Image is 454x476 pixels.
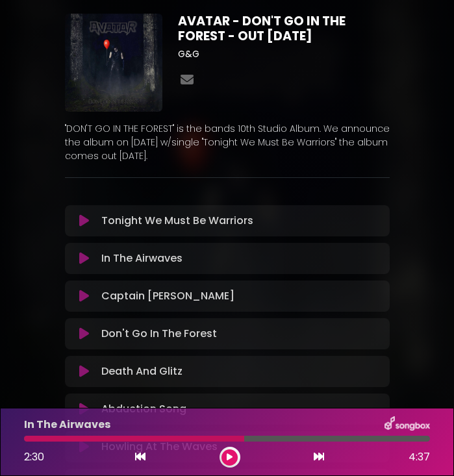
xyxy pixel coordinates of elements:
[65,14,163,112] img: F2dxkizfSxmxPj36bnub
[101,251,183,266] p: In The Airwaves
[101,364,183,379] p: Death And Glitz
[101,326,217,342] p: Don't Go In The Forest
[65,122,390,163] p: "DON'T GO IN THE FOREST" is the bands 10th Studio Album. We announce the album on [DATE] w/single...
[24,449,44,464] span: 2:30
[385,416,430,433] img: songbox-logo-white.png
[101,288,234,304] p: Captain [PERSON_NAME]
[101,213,253,229] p: Tonight We Must Be Warriors
[178,49,389,60] h3: G&G
[178,14,389,44] h1: AVATAR - DON'T GO IN THE FOREST - OUT [DATE]
[24,417,110,432] p: In The Airwaves
[409,449,430,465] span: 4:37
[101,401,186,417] p: Abduction Song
